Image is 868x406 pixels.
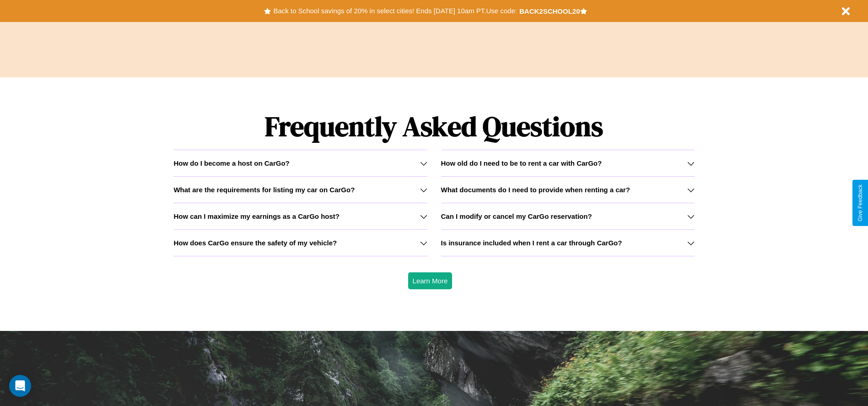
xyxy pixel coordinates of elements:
[441,239,622,247] h3: Is insurance included when I rent a car through CarGo?
[173,186,355,194] h3: What are the requirements for listing my car on CarGo?
[271,5,519,17] button: Back to School savings of 20% in select cities! Ends [DATE] 10am PT.Use code:
[173,212,340,220] h3: How can I maximize my earnings as a CarGo host?
[441,186,630,194] h3: What documents do I need to provide when renting a car?
[408,272,453,289] button: Learn More
[173,159,289,167] h3: How do I become a host on CarGo?
[173,103,694,150] h1: Frequently Asked Questions
[9,375,31,397] div: Open Intercom Messenger
[857,184,863,222] div: Give Feedback
[441,212,592,220] h3: Can I modify or cancel my CarGo reservation?
[519,7,580,15] b: BACK2SCHOOL20
[441,159,602,167] h3: How old do I need to be to rent a car with CarGo?
[173,239,337,247] h3: How does CarGo ensure the safety of my vehicle?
